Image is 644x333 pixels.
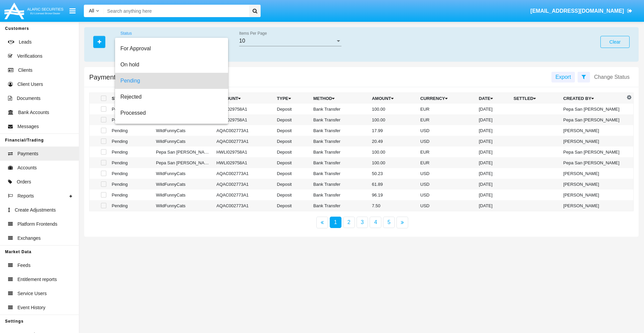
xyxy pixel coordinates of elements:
span: Processed [120,105,223,121]
span: Pending [120,73,223,89]
span: Cancelled by User [120,121,223,137]
span: For Approval [120,41,223,57]
span: On hold [120,57,223,73]
span: Rejected [120,89,223,105]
